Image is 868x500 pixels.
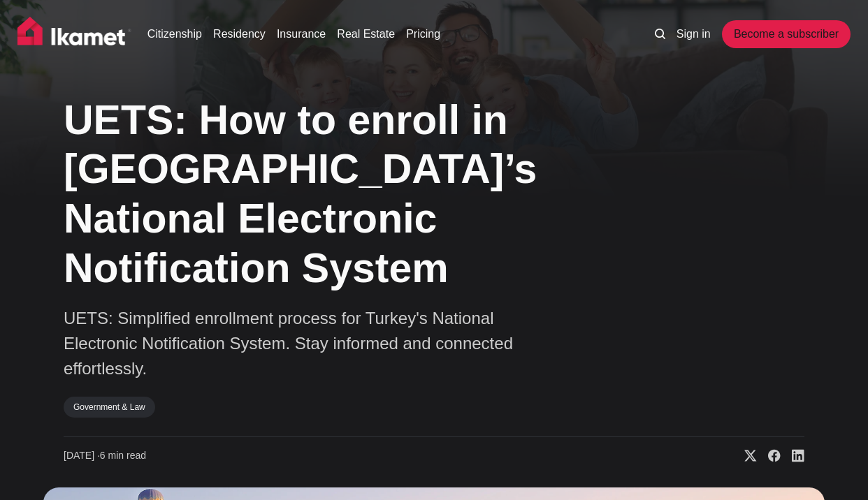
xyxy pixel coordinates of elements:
a: Real Estate [337,26,395,43]
a: Pricing [406,26,440,43]
a: Share on X [733,449,757,463]
a: Insurance [277,26,326,43]
time: 6 min read [64,449,146,463]
a: Share on Facebook [757,449,781,463]
a: Government & Law [64,397,155,418]
a: Share on Linkedin [781,449,804,463]
a: Become a subscriber [722,20,851,48]
a: Sign in [677,26,711,43]
a: Residency [213,26,266,43]
h1: UETS: How to enroll in [GEOGRAPHIC_DATA]’s National Electronic Notification System [64,96,623,293]
img: Ikamet home [17,17,132,52]
a: Citizenship [147,26,202,43]
p: UETS: Simplified enrollment process for Turkey's National Electronic Notification System. Stay in... [64,306,553,381]
span: [DATE] ∙ [64,450,100,461]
